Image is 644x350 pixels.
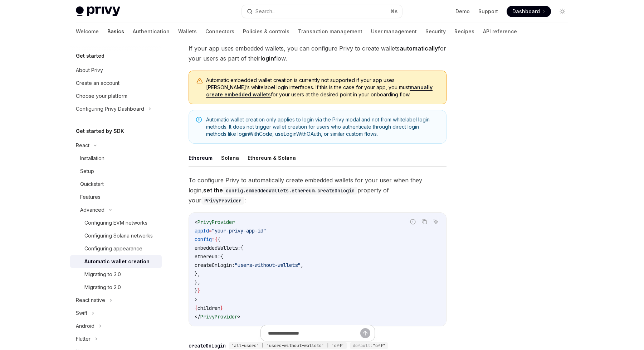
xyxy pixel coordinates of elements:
div: Installation [80,154,104,163]
a: API reference [483,23,517,40]
a: Installation [70,152,162,165]
span: "your-privy-app-id" [212,227,266,234]
button: Solana [221,149,239,166]
a: Setup [70,165,162,178]
code: config.embeddedWallets.ethereum.createOnLogin [223,187,357,195]
button: Report incorrect code [408,217,418,226]
span: > [195,296,197,303]
a: Transaction management [298,23,362,40]
span: = [209,227,212,234]
span: "users-without-wallets" [235,262,301,268]
strong: set the [203,187,357,194]
div: Swift [76,309,87,317]
span: To configure Privy to automatically create embedded wallets for your user when they login, proper... [189,175,447,205]
span: Automatic embedded wallet creation is currently not supported if your app uses [PERSON_NAME]’s wh... [206,77,439,98]
div: Migrating to 2.0 [84,283,121,292]
img: light logo [76,6,120,16]
div: Flutter [76,335,91,343]
button: Ethereum & Solana [248,149,296,166]
code: PrivyProvider [201,197,244,205]
div: Features [80,193,101,201]
div: Advanced [80,206,104,214]
button: Ask AI [431,217,440,226]
strong: login [260,55,274,62]
a: Authentication [133,23,170,40]
button: Toggle dark mode [557,6,568,17]
span: createOnLogin: [195,262,235,268]
span: } [195,288,197,294]
a: Create an account [70,77,162,90]
span: < [195,219,197,225]
span: }, [195,279,200,286]
span: { [240,245,243,251]
span: PrivyProvider [197,219,235,225]
a: Policies & controls [243,23,289,40]
span: = [212,236,215,243]
a: Connectors [205,23,234,40]
a: About Privy [70,64,162,77]
a: Migrating to 3.0 [70,268,162,281]
span: config [195,236,212,243]
div: Setup [80,167,94,176]
span: embeddedWallets: [195,245,240,251]
div: About Privy [76,66,103,75]
a: Welcome [76,23,99,40]
button: Search...⌘K [242,5,402,18]
svg: Note [196,117,202,123]
a: Wallets [178,23,197,40]
span: > [238,313,240,320]
span: appId [195,227,209,234]
button: Ethereum [189,149,213,166]
a: Dashboard [507,6,551,17]
span: } [220,305,223,311]
div: Configuring Solana networks [84,231,153,240]
div: React native [76,296,105,305]
div: Migrating to 3.0 [84,270,121,279]
a: Support [478,8,498,15]
span: ethereum: [195,253,220,260]
div: Choose your platform [76,92,127,100]
a: Configuring EVM networks [70,216,162,229]
span: { [195,305,197,311]
h5: Get started by SDK [76,127,124,135]
span: { [215,236,218,243]
span: ⌘ K [390,9,398,14]
span: Dashboard [512,8,540,15]
span: }, [195,270,200,277]
a: Quickstart [70,178,162,191]
span: } [197,288,200,294]
h5: Get started [76,52,104,60]
a: Security [425,23,446,40]
a: Recipes [454,23,474,40]
a: Migrating to 2.0 [70,281,162,294]
svg: Warning [196,77,203,85]
div: Configuring Privy Dashboard [76,105,144,113]
span: , [301,262,303,268]
div: Android [76,322,94,330]
div: Quickstart [80,180,104,188]
div: Configuring EVM networks [84,219,147,227]
span: children [197,305,220,311]
button: Copy the contents from the code block [420,217,429,226]
a: User management [371,23,417,40]
span: { [220,253,223,260]
div: Configuring appearance [84,244,142,253]
a: Choose your platform [70,90,162,102]
div: Search... [255,7,275,16]
a: Features [70,191,162,203]
span: If your app uses embedded wallets, you can configure Privy to create wallets for your users as pa... [189,43,447,63]
span: PrivyProvider [200,313,238,320]
div: React [76,141,89,150]
span: Automatic wallet creation only applies to login via the Privy modal and not from whitelabel login... [206,116,439,138]
a: Demo [455,8,470,15]
div: Automatic wallet creation [84,257,150,266]
a: Configuring Solana networks [70,229,162,242]
span: { [218,236,220,243]
div: Create an account [76,79,119,87]
a: Automatic wallet creation [70,255,162,268]
span: </ [195,313,200,320]
strong: automatically [400,45,438,52]
button: Send message [360,328,370,338]
a: Basics [107,23,124,40]
a: Configuring appearance [70,242,162,255]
